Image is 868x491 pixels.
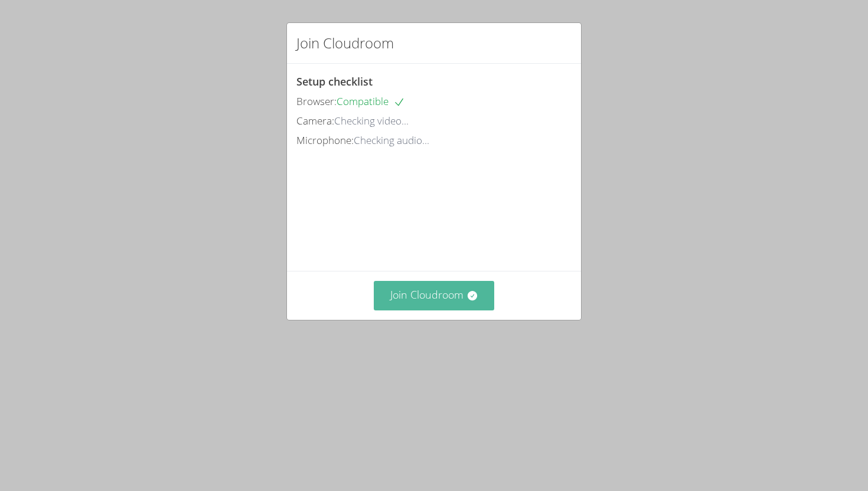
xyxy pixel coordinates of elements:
span: Camera: [296,114,334,127]
span: Microphone: [296,133,354,147]
span: Setup checklist [296,74,373,89]
span: Compatible [337,94,405,108]
span: Checking audio... [354,133,429,147]
h2: Join Cloudroom [296,32,394,54]
span: Checking video... [334,114,409,127]
span: Browser: [296,94,337,108]
button: Join Cloudroom [374,281,495,310]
